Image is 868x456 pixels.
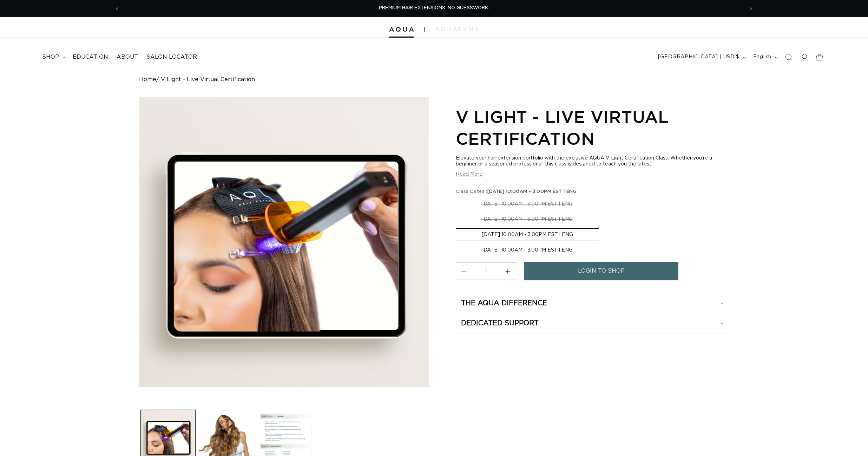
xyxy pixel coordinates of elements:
h2: The Aqua Difference [461,299,547,308]
span: English [753,53,771,61]
summary: shop [38,49,68,65]
summary: Dedicated Support [456,313,729,333]
span: [GEOGRAPHIC_DATA] | USD $ [658,53,739,61]
label: [DATE] 10:00AM - 3:00PM EST l ENG [456,244,598,256]
img: aqualyna.com [435,27,479,31]
img: Aqua Hair Extensions [389,27,414,32]
summary: The Aqua Difference [456,293,729,313]
div: Elevate your hair extension portfolio with the exclusive AQUA V Light Certification Class. Whethe... [456,155,729,167]
a: Education [68,49,112,65]
summary: Search [781,50,796,65]
span: shop [42,53,59,61]
label: [DATE] 10:00AM - 3:00PM EST l ENG [456,213,598,225]
a: Salon Locator [142,49,201,65]
a: Home [139,76,156,83]
span: Salon Locator [146,53,197,61]
button: Next announcement [743,2,759,15]
button: Read More [456,171,482,177]
span: About [117,53,138,61]
nav: breadcrumbs [139,76,729,83]
button: English [749,51,781,64]
a: About [112,49,142,65]
button: [GEOGRAPHIC_DATA] | USD $ [654,51,749,64]
span: PREMIUM HAIR EXTENSIONS. NO GUESSWORK. [379,6,489,10]
span: [DATE] 10:00AM - 3:00PM EST l ENG [487,189,577,194]
span: V Light - Live Virtual Certification [161,76,255,83]
legend: Class Dates : [456,188,577,195]
a: login to shop [524,262,678,280]
h2: Dedicated Support [461,319,539,328]
span: Education [73,53,108,61]
label: [DATE] 10:00AM - 3:00PM EST l ENG [456,228,599,241]
button: Previous announcement [109,2,125,15]
span: login to shop [578,262,625,280]
h1: V Light - Live Virtual Certification [456,106,729,150]
label: [DATE] 10:00AM - 3:00PM EST l ENG [456,198,598,210]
